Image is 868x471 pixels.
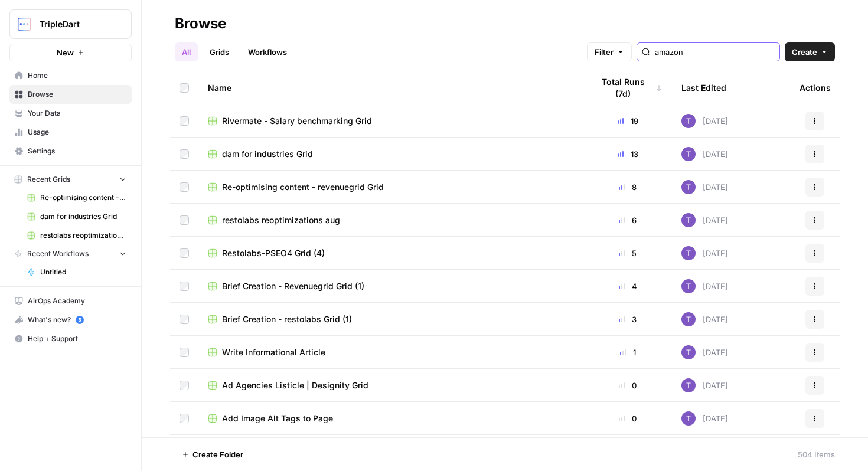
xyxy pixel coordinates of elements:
[9,245,132,263] button: Recent Workflows
[222,214,340,226] span: restolabs reoptimizations aug
[9,171,132,188] button: Recent Grids
[241,42,294,61] a: Workflows
[208,280,574,292] a: Brief Creation - Revenuegrid Grid (1)
[593,346,663,358] div: 1
[208,247,574,259] a: Restolabs-PSEO4 Grid (4)
[681,180,728,194] div: [DATE]
[222,413,333,424] span: Add Image Alt Tags to Page
[681,345,696,359] img: ogabi26qpshj0n8lpzr7tvse760o
[681,213,728,227] div: [DATE]
[208,148,574,160] a: dam for industries Grid
[14,14,35,35] img: TripleDart Logo
[40,230,126,241] span: restolabs reoptimizations aug
[595,46,614,58] span: Filter
[681,411,728,426] div: [DATE]
[208,214,574,226] a: restolabs reoptimizations aug
[28,89,126,100] span: Browse
[222,148,313,160] span: dam for industries Grid
[9,104,132,123] a: Your Data
[800,71,831,104] div: Actions
[9,66,132,85] a: Home
[593,115,663,127] div: 19
[203,42,236,61] a: Grids
[9,123,132,142] a: Usage
[222,247,325,259] span: Restolabs-PSEO4 Grid (4)
[593,247,663,259] div: 5
[28,146,126,156] span: Settings
[681,147,696,161] img: ogabi26qpshj0n8lpzr7tvse760o
[10,311,131,329] div: What's new?
[28,296,126,306] span: AirOps Academy
[22,226,132,245] a: restolabs reoptimizations aug
[681,378,728,392] div: [DATE]
[798,449,835,460] div: 504 Items
[681,71,726,104] div: Last Edited
[22,263,132,282] a: Untitled
[9,310,132,329] button: What's new? 5
[222,181,384,193] span: Re-optimising content - revenuegrid Grid
[208,181,574,193] a: Re-optimising content - revenuegrid Grid
[208,71,574,104] div: Name
[27,174,70,185] span: Recent Grids
[681,279,696,293] img: ogabi26qpshj0n8lpzr7tvse760o
[681,147,728,161] div: [DATE]
[40,18,111,30] span: TripleDart
[593,413,663,424] div: 0
[593,380,663,391] div: 0
[192,449,243,460] span: Create Folder
[208,413,574,424] a: Add Image Alt Tags to Page
[40,267,126,277] span: Untitled
[593,71,663,104] div: Total Runs (7d)
[9,44,132,61] button: New
[9,292,132,310] a: AirOps Academy
[587,42,632,61] button: Filter
[40,192,126,203] span: Re-optimising content - revenuegrid Grid
[22,188,132,207] a: Re-optimising content - revenuegrid Grid
[681,180,696,194] img: ogabi26qpshj0n8lpzr7tvse760o
[681,312,696,326] img: ogabi26qpshj0n8lpzr7tvse760o
[593,214,663,226] div: 6
[681,246,696,260] img: ogabi26qpshj0n8lpzr7tvse760o
[681,213,696,227] img: ogabi26qpshj0n8lpzr7tvse760o
[28,127,126,138] span: Usage
[681,378,696,392] img: ogabi26qpshj0n8lpzr7tvse760o
[208,313,574,325] a: Brief Creation - restolabs Grid (1)
[175,14,226,33] div: Browse
[681,114,728,128] div: [DATE]
[222,346,325,358] span: Write Informational Article
[40,211,126,222] span: dam for industries Grid
[681,345,728,359] div: [DATE]
[57,47,74,58] span: New
[208,380,574,391] a: Ad Agencies Listicle | Designity Grid
[681,246,728,260] div: [DATE]
[222,313,352,325] span: Brief Creation - restolabs Grid (1)
[9,9,132,39] button: Workspace: TripleDart
[681,279,728,293] div: [DATE]
[785,42,835,61] button: Create
[9,329,132,348] button: Help + Support
[681,312,728,326] div: [DATE]
[27,248,89,259] span: Recent Workflows
[78,317,81,323] text: 5
[593,313,663,325] div: 3
[222,380,368,391] span: Ad Agencies Listicle | Designity Grid
[655,46,775,58] input: Search
[208,346,574,358] a: Write Informational Article
[593,181,663,193] div: 8
[593,280,663,292] div: 4
[22,207,132,226] a: dam for industries Grid
[792,46,817,58] span: Create
[208,115,574,127] a: Rivermate - Salary benchmarking Grid
[175,42,198,61] a: All
[9,142,132,161] a: Settings
[28,70,126,81] span: Home
[28,333,126,344] span: Help + Support
[593,148,663,160] div: 13
[222,280,364,292] span: Brief Creation - Revenuegrid Grid (1)
[222,115,372,127] span: Rivermate - Salary benchmarking Grid
[76,316,84,324] a: 5
[9,85,132,104] a: Browse
[28,108,126,119] span: Your Data
[175,445,250,464] button: Create Folder
[681,114,696,128] img: ogabi26qpshj0n8lpzr7tvse760o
